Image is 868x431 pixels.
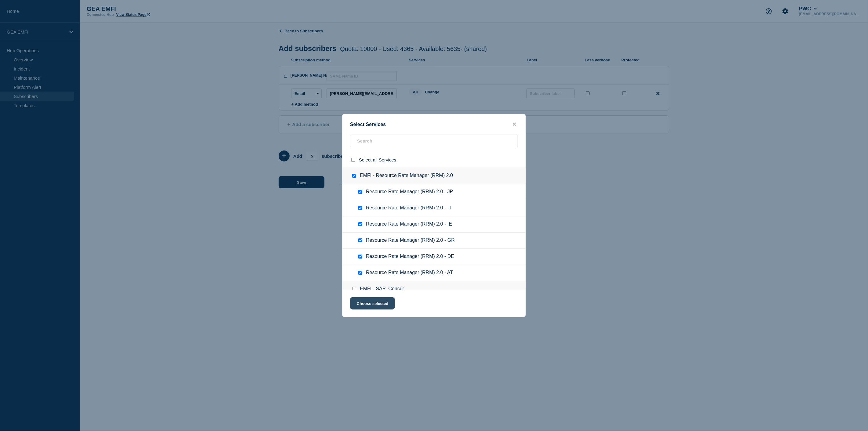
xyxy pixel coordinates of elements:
[358,255,362,259] input: Resource Rate Manager (RRM) 2.0 - DE checkbox
[358,190,362,194] input: Resource Rate Manager (RRM) 2.0 - JP checkbox
[358,238,362,242] input: Resource Rate Manager (RRM) 2.0 - GR checkbox
[366,270,453,276] span: Resource Rate Manager (RRM) 2.0 - AT
[366,254,454,260] span: Resource Rate Manager (RRM) 2.0 - DE
[342,121,526,127] div: Select Services
[359,157,396,162] span: Select all Services
[351,158,355,162] input: select all checkbox
[342,168,526,184] div: EMFI - Resource Rate Manager (RRM) 2.0
[358,222,362,226] input: Resource Rate Manager (RRM) 2.0 - IE checkbox
[366,189,453,195] span: Resource Rate Manager (RRM) 2.0 - JP
[342,281,526,297] div: EMFI - SAP_Concur
[511,121,518,127] button: close button
[352,174,356,178] input: EMFI - Resource Rate Manager (RRM) 2.0 checkbox
[358,271,362,275] input: Resource Rate Manager (RRM) 2.0 - AT checkbox
[350,135,518,147] input: Search
[366,237,455,244] span: Resource Rate Manager (RRM) 2.0 - GR
[350,297,395,310] button: Choose selected
[366,205,452,211] span: Resource Rate Manager (RRM) 2.0 - IT
[352,287,356,291] input: EMFI - SAP_Concur checkbox
[366,221,452,227] span: Resource Rate Manager (RRM) 2.0 - IE
[358,206,362,210] input: Resource Rate Manager (RRM) 2.0 - IT checkbox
